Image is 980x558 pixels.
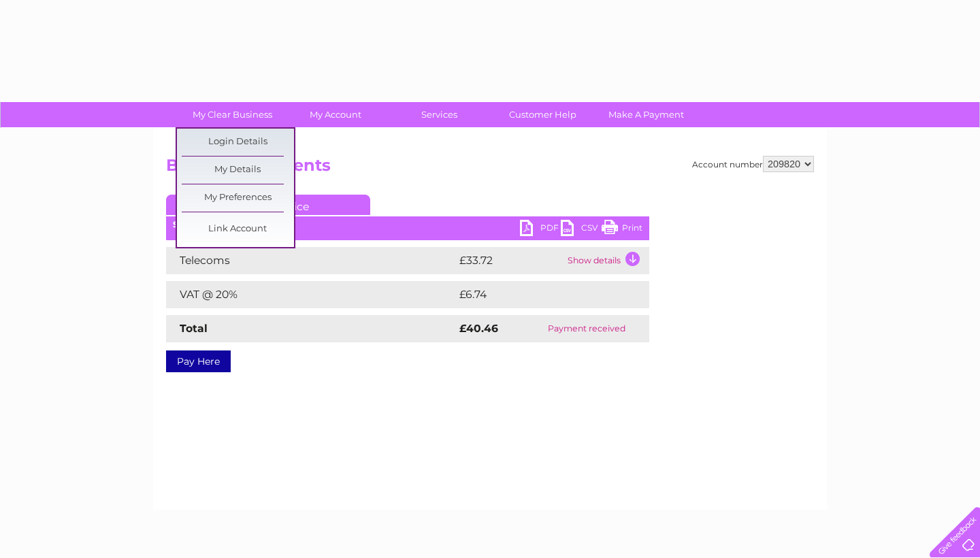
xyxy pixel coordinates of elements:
[459,322,498,335] strong: £40.46
[166,220,649,229] div: [DATE]
[176,102,289,127] a: My Clear Business
[166,195,370,215] a: Current Invoice
[280,102,392,127] a: My Account
[602,220,642,240] a: Print
[173,219,243,229] b: Statement Date:
[166,281,456,308] td: VAT @ 20%
[166,350,231,372] a: Pay Here
[590,102,702,127] a: Make A Payment
[524,315,649,342] td: Payment received
[180,322,208,335] strong: Total
[182,216,294,243] a: Link Account
[692,156,814,172] div: Account number
[166,156,814,182] h2: Bills and Payments
[182,129,294,156] a: Login Details
[383,102,495,127] a: Services
[182,157,294,184] a: My Details
[487,102,599,127] a: Customer Help
[166,247,456,274] td: Telecoms
[456,247,564,274] td: £33.72
[520,220,561,240] a: PDF
[182,184,294,212] a: My Preferences
[564,247,649,274] td: Show details
[561,220,602,240] a: CSV
[456,281,617,308] td: £6.74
